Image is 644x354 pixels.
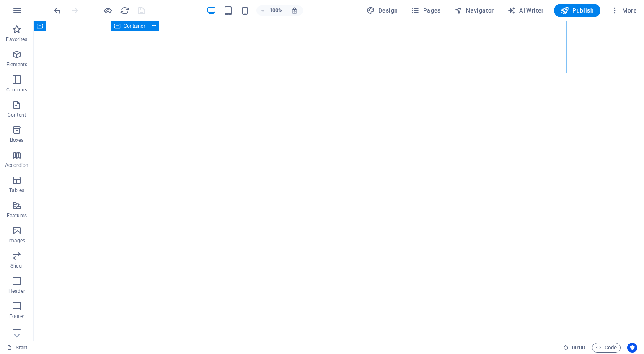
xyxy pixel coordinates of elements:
[9,313,24,320] p: Footer
[291,7,298,14] i: On resize automatically adjust zoom level to fit chosen device.
[363,4,401,17] button: Design
[504,4,547,17] button: AI Writer
[269,5,282,16] h6: 100%
[103,5,113,16] button: Click here to leave preview mode and continue editing
[610,6,637,15] span: More
[8,288,25,294] p: Header
[592,343,621,353] button: Code
[554,4,600,17] button: Publish
[411,6,440,15] span: Pages
[7,212,27,219] p: Features
[578,344,579,351] span: :
[52,5,62,16] button: undo
[451,4,497,17] button: Navigator
[124,23,145,29] span: Container
[561,6,594,15] span: Publish
[5,162,28,169] p: Accordion
[6,61,28,68] p: Elements
[120,6,129,16] i: Reload page
[9,187,24,194] p: Tables
[6,36,27,43] p: Favorites
[8,237,26,244] p: Images
[119,5,129,16] button: reload
[607,4,640,17] button: More
[408,4,444,17] button: Pages
[6,86,27,93] p: Columns
[454,6,494,15] span: Navigator
[10,263,23,269] p: Slider
[256,5,286,16] button: 100%
[8,112,26,118] p: Content
[627,343,637,353] button: Usercentrics
[507,6,544,15] span: AI Writer
[10,137,24,143] p: Boxes
[563,343,585,353] h6: Session time
[53,6,62,16] i: Undo: Edit headline (Ctrl+Z)
[7,343,28,353] a: Click to cancel selection. Double-click to open Pages
[596,343,617,353] span: Code
[572,343,585,353] span: 00 00
[363,4,401,17] div: Design (Ctrl+Alt+Y)
[367,6,398,15] span: Design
